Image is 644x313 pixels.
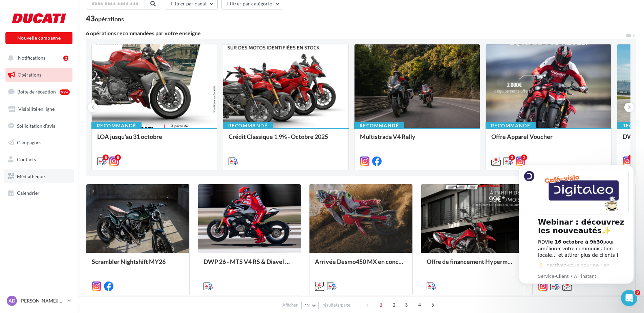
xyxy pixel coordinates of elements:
[17,89,56,95] span: Boîte de réception
[17,173,45,179] span: Médiathèque
[301,301,319,310] button: 12
[389,299,400,310] span: 2
[18,55,45,61] span: Notifications
[304,303,310,308] span: 12
[4,186,74,200] a: Calendrier
[521,154,527,161] div: 2
[4,102,74,116] a: Visibilité en ligne
[95,16,124,22] div: opérations
[5,32,72,44] button: Nouvelle campagne
[621,290,637,306] iframe: Intercom live chat
[20,297,65,304] p: [PERSON_NAME][DEMOGRAPHIC_DATA]
[315,258,407,272] div: Arrivée Desmo450 MX en concession
[635,290,640,295] span: 3
[491,133,606,147] div: Offre Apparel Voucher
[92,258,184,272] div: Scrambler Nightshift MY26
[18,106,55,112] span: Visibilité en ligne
[115,154,121,161] div: 8
[86,15,124,22] div: 43
[4,119,74,133] a: Sollicitation d'avis
[17,123,55,128] span: Sollicitation d'avis
[4,84,74,99] a: Boîte de réception99+
[509,154,515,161] div: 2
[322,302,350,308] span: résultats/page
[4,135,74,150] a: Campagnes
[282,302,298,308] span: Afficher
[223,122,273,129] div: Recommandé
[86,30,625,36] div: 6 opérations recommandées par votre enseigne
[414,299,425,310] span: 4
[486,122,536,129] div: Recommandé
[18,72,41,78] span: Opérations
[229,133,343,147] div: Crédit Classique 1,9% - Octobre 2025
[4,152,74,167] a: Contacts
[375,299,386,310] span: 1
[97,133,212,147] div: LOA jusqu'au 31 octobre
[17,140,41,145] span: Campagnes
[5,294,72,307] a: AD [PERSON_NAME][DEMOGRAPHIC_DATA]
[360,133,474,147] div: Multistrada V4 Rally
[354,122,404,129] div: Recommandé
[60,89,70,95] div: 99+
[4,169,74,184] a: Médiathèque
[401,299,412,310] span: 3
[103,154,109,161] div: 8
[91,122,142,129] div: Recommandé
[427,258,519,272] div: Offre de financement Hypermotard 698 Mono
[17,156,36,162] span: Contacts
[203,258,296,272] div: DWP 26 - MTS V4 RS & Diavel V4 RS
[509,156,644,310] iframe: Intercom notifications message
[63,56,68,61] div: 2
[8,297,15,304] span: AD
[4,51,71,65] button: Notifications 2
[17,190,40,196] span: Calendrier
[4,68,74,82] a: Opérations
